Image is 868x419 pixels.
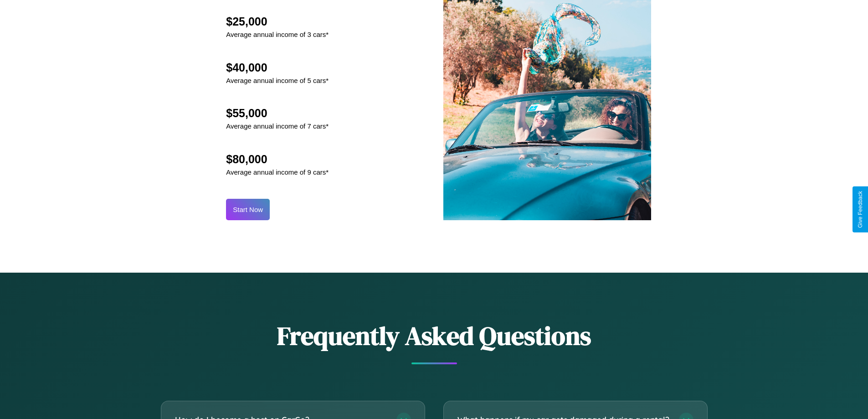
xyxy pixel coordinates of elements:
[226,28,329,41] p: Average annual income of 3 cars*
[226,120,329,132] p: Average annual income of 7 cars*
[857,191,863,228] div: Give Feedback
[226,166,329,178] p: Average annual income of 9 cars*
[226,61,329,74] h2: $40,000
[226,15,329,28] h2: $25,000
[226,153,329,166] h2: $80,000
[226,107,329,120] h2: $55,000
[226,74,329,87] p: Average annual income of 5 cars*
[226,199,270,220] button: Start Now
[161,318,708,353] h2: Frequently Asked Questions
